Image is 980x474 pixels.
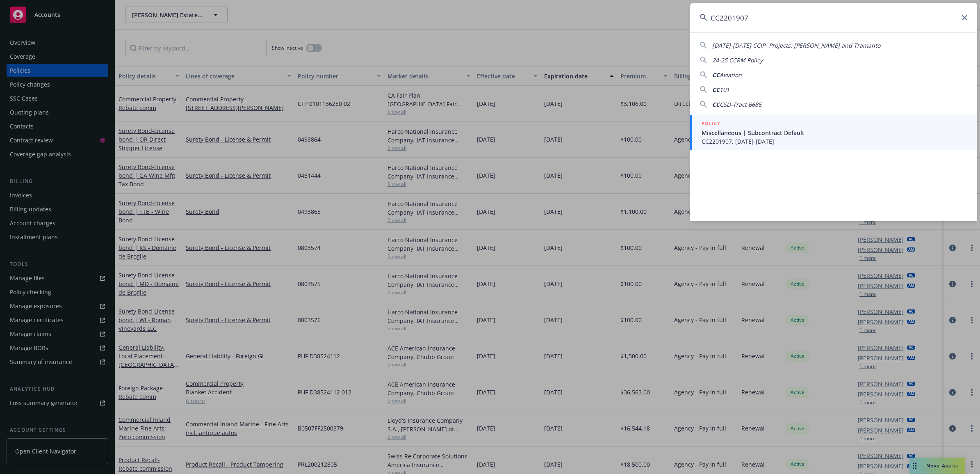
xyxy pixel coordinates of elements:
[712,101,720,108] span: CC
[702,137,967,146] span: CC2201907, [DATE]-[DATE]
[712,86,720,94] span: CC
[720,86,729,94] span: 101
[720,101,761,108] span: CSD-Tract 6686
[702,119,720,128] h5: POLICY
[690,3,977,32] input: Search...
[702,128,967,137] span: Miscellaneous | Subcontract Default
[712,41,880,49] span: [DATE]-[DATE] CCIP- Projects: [PERSON_NAME] and Tramanto
[690,115,977,150] a: POLICYMiscellaneous | Subcontract DefaultCC2201907, [DATE]-[DATE]
[712,56,763,64] span: 24-25 CCRM Policy
[712,71,720,79] span: CC
[720,71,742,79] span: Aviation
